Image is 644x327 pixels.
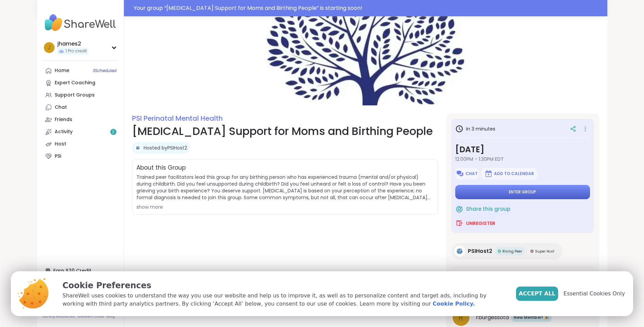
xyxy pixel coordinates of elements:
[466,220,495,227] span: Unregister
[42,264,118,277] div: Earn $20 Credit
[455,219,463,227] img: ShareWell Logomark
[55,104,67,111] div: Chat
[55,116,72,123] div: Friends
[134,144,141,151] img: PSIHost2
[62,292,505,308] p: ShareWell uses cookies to understand the way you use our website and help us to improve it, as we...
[514,314,549,321] span: New Member! 🎉
[468,247,492,255] span: PSIHost2
[455,216,495,230] button: Unregister
[502,249,522,254] span: Rising Peer
[516,287,558,301] button: Accept All
[136,174,434,201] span: Trained peer facilitators lead this group for any birthing person who has experienced trauma (men...
[42,150,118,162] a: PSI
[535,249,554,254] span: Super Host
[48,43,51,52] span: j
[498,249,501,253] img: Rising Peer
[55,92,95,99] div: Support Groups
[78,314,104,319] a: Redeem Code
[481,168,537,179] button: Add to Calendar
[519,290,555,298] span: Accept All
[55,128,73,135] div: Activity
[476,313,509,322] span: rburgessota
[466,205,510,213] span: Share this group
[136,163,186,172] h2: About this Group
[494,171,534,176] span: Add to Calendar
[456,170,464,178] img: ShareWell Logomark
[55,153,61,160] div: PSI
[144,144,187,151] a: Hosted byPSIHost2
[134,4,603,12] div: Your group “ [MEDICAL_DATA] Support for Moms and Birthing People ” is starting soon!
[455,125,495,133] h3: in 3 minutes
[55,67,69,74] div: Home
[454,246,465,257] img: PSIHost2
[55,141,66,148] div: Host
[455,185,590,199] button: Enter group
[62,279,505,292] p: Cookie Preferences
[42,11,118,35] img: ShareWell Nav Logo
[455,143,590,156] h3: [DATE]
[124,16,607,105] img: Birth Trauma Support for Moms and Birthing People cover image
[42,126,118,138] a: Activity2
[455,205,463,213] img: ShareWell Logomark
[55,80,95,86] div: Expert Coaching
[452,243,563,259] a: PSIHost2PSIHost2Rising PeerRising PeerSuper HostSuper Host
[93,68,116,73] span: 3 Scheduled
[455,202,510,216] button: Share this group
[42,77,118,89] a: Expert Coaching
[112,129,114,135] span: 2
[509,189,536,195] span: Enter group
[57,40,88,48] div: jhames2
[42,65,118,77] a: Home3Scheduled
[433,300,475,308] a: Cookie Policy.
[132,114,223,123] a: PSI Perinatal Mental Health
[136,204,434,210] div: show more
[132,123,438,139] h1: [MEDICAL_DATA] Support for Moms and Birthing People
[42,138,118,150] a: Host
[458,311,464,324] span: r
[66,48,87,54] span: 1 Pro credit
[452,308,594,327] a: rrburgessotaNew Member! 🎉
[455,168,478,179] button: Chat
[465,171,478,176] span: Chat
[530,249,534,253] img: Super Host
[42,89,118,101] a: Support Groups
[484,170,493,178] img: ShareWell Logomark
[42,114,118,126] a: Friends
[564,290,625,298] span: Essential Cookies Only
[107,314,115,319] a: Blog
[42,314,75,319] a: Safety Resources
[42,101,118,114] a: Chat
[455,156,590,162] span: 12:00PM - 1:30PM EDT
